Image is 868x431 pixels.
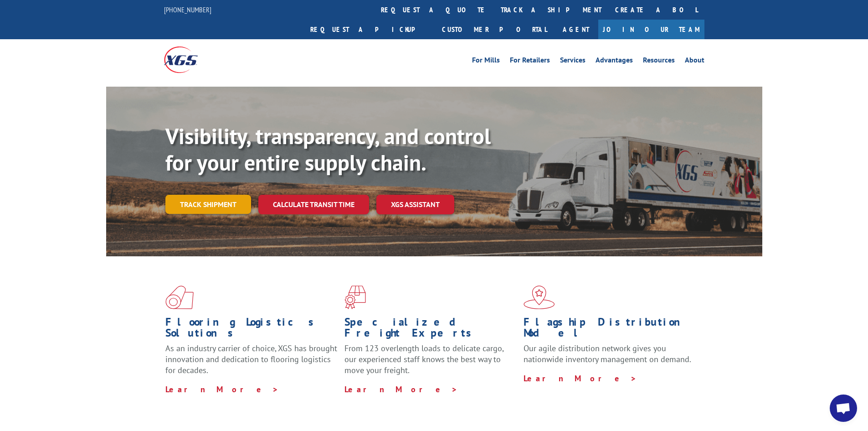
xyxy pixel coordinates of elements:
[524,286,555,309] img: xgs-icon-flagship-distribution-model-red
[524,343,691,364] span: Our agile distribution network gives you nationwide inventory management on demand.
[554,20,598,39] a: Agent
[164,5,211,14] a: [PHONE_NUMBER]
[165,317,338,343] h1: Flooring Logistics Solutions
[685,57,704,67] a: About
[376,195,454,214] a: XGS ASSISTANT
[596,57,633,67] a: Advantages
[560,57,586,67] a: Services
[524,317,696,343] h1: Flagship Distribution Model
[344,286,366,309] img: xgs-icon-focused-on-flooring-red
[303,20,435,39] a: Request a pickup
[524,373,637,384] a: Learn More >
[258,195,369,214] a: Calculate transit time
[344,343,517,384] p: From 123 overlength loads to delicate cargo, our experienced staff knows the best way to move you...
[165,384,279,395] a: Learn More >
[165,122,491,177] b: Visibility, transparency, and control for your entire supply chain.
[165,343,337,375] span: As an industry carrier of choice, XGS has brought innovation and dedication to flooring logistics...
[344,317,517,343] h1: Specialized Freight Experts
[472,57,500,67] a: For Mills
[830,395,857,422] div: Open chat
[165,195,251,214] a: Track shipment
[598,20,704,39] a: Join Our Team
[344,384,458,395] a: Learn More >
[643,57,675,67] a: Resources
[510,57,550,67] a: For Retailers
[435,20,554,39] a: Customer Portal
[165,286,194,309] img: xgs-icon-total-supply-chain-intelligence-red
